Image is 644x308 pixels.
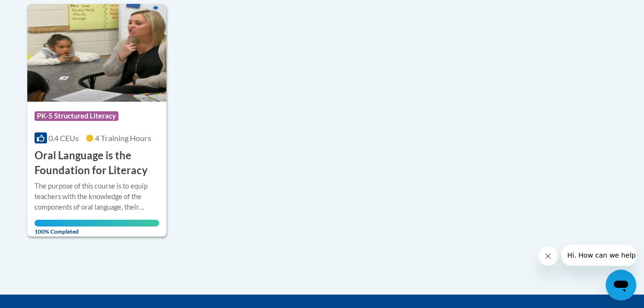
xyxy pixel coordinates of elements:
img: Course Logo [27,4,167,102]
span: Hi. How can we help? [6,7,78,14]
span: 0.4 CEUs [48,133,79,142]
a: Course LogoPK-5 Structured Literacy0.4 CEUs4 Training Hours Oral Language is the Foundation for L... [27,4,167,236]
span: 100% Completed [35,220,160,235]
iframe: Message from company [562,245,636,266]
div: The purpose of this course is to equip teachers with the knowledge of the components of oral lang... [35,181,160,213]
iframe: Close message [539,247,558,266]
h3: Oral Language is the Foundation for Literacy [35,148,160,178]
div: Your progress [35,220,160,226]
iframe: Button to launch messaging window [606,270,636,300]
span: 4 Training Hours [95,133,151,142]
span: PK-5 Structured Literacy [35,111,118,121]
